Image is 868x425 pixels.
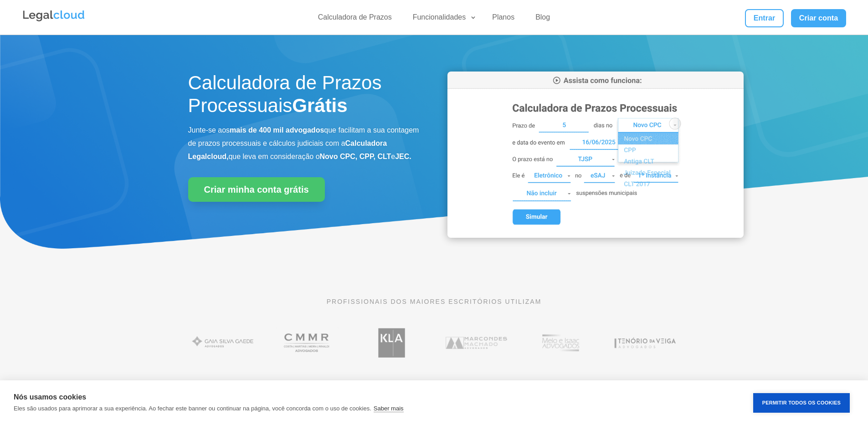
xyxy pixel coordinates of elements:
a: Criar minha conta grátis [188,177,325,202]
h1: Calculadora de Prazos Processuais [188,72,421,122]
a: Calculadora de Prazos Processuais da Legalcloud [447,231,744,239]
img: Legalcloud Logo [22,9,86,23]
b: mais de 400 mil advogados [230,126,324,134]
b: JEC. [395,153,411,160]
a: Funcionalidades [407,13,477,26]
img: Koury Lopes Advogados [357,323,426,362]
b: Novo CPC, CPP, CLT [320,153,391,160]
p: PROFISSIONAIS DOS MAIORES ESCRITÓRIOS UTILIZAM [188,297,680,307]
img: Marcondes Machado Advogados utilizam a Legalcloud [442,323,511,362]
b: Calculadora Legalcloud, [188,139,387,160]
a: Calculadora de Prazos [313,13,397,26]
strong: Grátis [292,95,347,116]
a: Criar conta [791,9,847,27]
a: Planos [487,13,520,26]
img: Costa Martins Meira Rinaldi Advogados [272,323,342,362]
img: Gaia Silva Gaede Advogados Associados [188,323,258,362]
a: Blog [530,13,555,26]
a: Entrar [745,9,783,27]
a: Logo da Legalcloud [22,16,86,24]
a: Saber mais [374,405,404,412]
p: Eles são usados para aprimorar a sua experiência. Ao fechar este banner ou continuar na página, v... [14,405,371,412]
p: Junte-se aos que facilitam a sua contagem de prazos processuais e cálculos judiciais com a que le... [188,124,421,163]
img: Tenório da Veiga Advogados [610,323,680,362]
strong: Nós usamos cookies [14,393,86,401]
img: Calculadora de Prazos Processuais da Legalcloud [447,72,744,238]
button: Permitir Todos os Cookies [753,393,850,413]
img: Profissionais do escritório Melo e Isaac Advogados utilizam a Legalcloud [526,323,596,362]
